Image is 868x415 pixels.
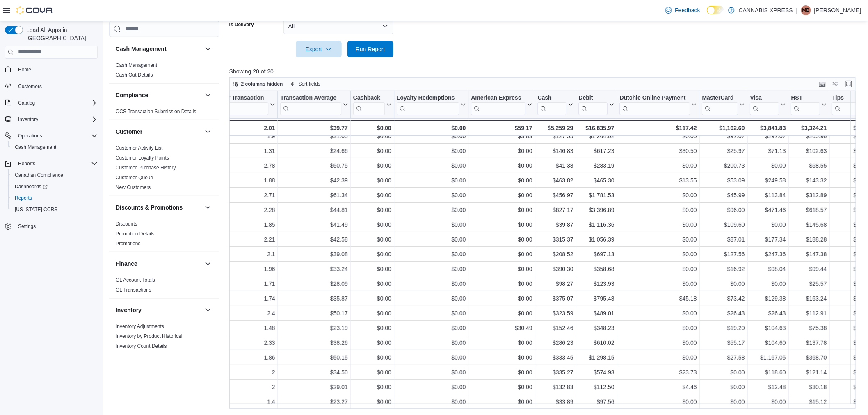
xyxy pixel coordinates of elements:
[471,249,532,259] div: $0.00
[750,94,786,115] button: Visa
[471,146,532,156] div: $0.00
[280,161,347,171] div: $50.75
[750,94,779,102] div: Visa
[702,220,745,230] div: $109.60
[702,249,745,259] div: $127.56
[116,155,169,160] a: Customer Loyalty Points
[702,161,745,171] div: $200.73
[832,146,868,156] div: $0.00
[802,5,810,15] span: MB
[750,123,786,133] div: $3,841.83
[210,146,275,156] div: 1.31
[241,81,283,87] span: 2 columns hidden
[287,79,324,89] button: Sort fields
[280,123,347,133] div: $39.77
[11,170,66,180] a: Canadian Compliance
[619,94,697,115] button: Dutchie Online Payment
[11,182,98,192] span: Dashboards
[353,123,391,133] div: $0.00
[8,181,101,192] a: Dashboards
[537,264,573,274] div: $390.30
[15,98,38,108] button: Catalog
[116,277,155,283] a: GL Account Totals
[353,146,391,156] div: $0.00
[280,235,347,244] div: $42.58
[109,106,219,119] div: Compliance
[397,176,466,185] div: $0.00
[750,205,786,215] div: $471.46
[396,94,459,115] div: Loyalty Redemptions
[116,62,157,68] a: Cash Management
[791,205,827,215] div: $618.57
[397,146,466,156] div: $0.00
[471,131,532,141] div: $3.83
[15,98,98,108] span: Catalog
[18,83,42,90] span: Customers
[619,249,697,259] div: $0.00
[116,203,183,211] h3: Discounts & Promotions
[11,142,98,152] span: Cash Management
[210,123,275,133] div: 2.01
[832,94,861,102] div: Tips
[537,176,573,185] div: $463.82
[537,94,566,102] div: Cash
[831,79,841,89] button: Display options
[702,94,745,115] button: MasterCard
[203,43,213,53] button: Cash Management
[15,221,98,231] span: Settings
[471,279,532,289] div: $0.00
[2,97,101,109] button: Catalog
[2,158,101,169] button: Reports
[280,176,347,185] div: $42.39
[210,94,268,115] div: Qty Per Transaction
[15,159,98,169] span: Reports
[16,6,53,14] img: Cova
[537,190,573,200] div: $456.97
[702,190,745,200] div: $45.99
[750,131,786,141] div: $297.07
[791,94,820,102] div: HST
[814,5,861,15] p: [PERSON_NAME]
[750,235,786,244] div: $177.34
[116,306,142,314] h3: Inventory
[702,94,738,115] div: MasterCard
[471,235,532,244] div: $0.00
[702,146,745,156] div: $25.97
[296,41,342,57] button: Export
[210,264,275,274] div: 1.96
[15,82,45,91] a: Customers
[116,184,151,190] span: New Customers
[210,176,275,185] div: 1.88
[702,205,745,215] div: $96.00
[791,176,827,185] div: $143.32
[116,144,163,151] span: Customer Activity List
[210,161,275,171] div: 2.78
[750,161,786,171] div: $0.00
[116,108,196,114] a: OCS Transaction Submission Details
[11,142,59,152] a: Cash Management
[791,161,827,171] div: $68.55
[210,131,275,141] div: 1.9
[675,6,700,14] span: Feedback
[116,220,137,227] span: Discounts
[2,114,101,125] button: Inventory
[8,141,101,153] button: Cash Management
[283,18,393,34] button: All
[578,146,614,156] div: $617.23
[702,176,745,185] div: $53.09
[23,26,98,42] span: Load All Apps in [GEOGRAPHIC_DATA]
[578,161,614,171] div: $283.19
[116,44,201,52] button: Cash Management
[397,220,466,230] div: $0.00
[116,44,167,52] h3: Cash Management
[15,114,98,124] span: Inventory
[280,190,347,200] div: $61.34
[116,287,151,292] a: GL Transactions
[353,205,391,215] div: $0.00
[280,146,347,156] div: $24.66
[210,235,275,244] div: 2.21
[116,108,196,114] span: OCS Transaction Submission Details
[619,220,697,230] div: $0.00
[356,45,385,53] span: Run Report
[619,205,697,215] div: $0.00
